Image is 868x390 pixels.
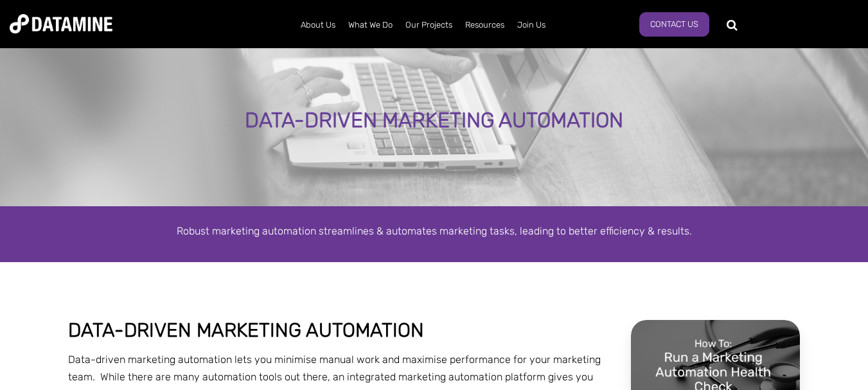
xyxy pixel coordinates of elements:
p: Robust marketing automation streamlines & automates marketing tasks, leading to better efficiency... [68,222,801,240]
img: Datamine [10,14,112,33]
a: Join Us [511,8,552,42]
a: Contact Us [639,12,709,37]
div: Data-driven marketing automation [103,109,765,132]
span: Data-driven marketing automation [68,319,424,342]
a: Our Projects [399,8,459,42]
a: Resources [459,8,511,42]
a: What We Do [342,8,399,42]
a: About Us [294,8,342,42]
